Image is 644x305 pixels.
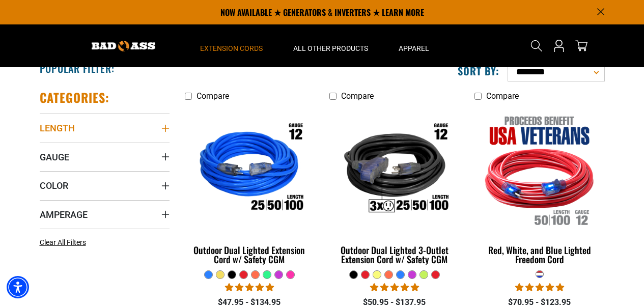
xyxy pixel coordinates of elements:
span: All Other Products [293,44,368,53]
a: Outdoor Dual Lighted Extension Cord w/ Safety CGM Outdoor Dual Lighted Extension Cord w/ Safety CGM [185,106,315,270]
summary: All Other Products [278,24,383,67]
div: Red, White, and Blue Lighted Freedom Cord [474,245,604,264]
span: Amperage [40,209,88,220]
span: Extension Cords [200,44,263,53]
img: Outdoor Dual Lighted Extension Cord w/ Safety CGM [185,111,314,228]
summary: Apparel [383,24,444,67]
summary: Amperage [40,200,170,229]
span: 4.80 stars [370,283,419,292]
a: cart [573,40,590,52]
summary: Length [40,114,170,142]
span: Compare [197,91,229,101]
span: Compare [486,91,519,101]
span: 5.00 stars [515,283,564,292]
img: Red, White, and Blue Lighted Freedom Cord [475,111,604,228]
img: Outdoor Dual Lighted 3-Outlet Extension Cord w/ Safety CGM [330,111,459,228]
span: Gauge [40,151,69,163]
a: Open this option [551,24,567,67]
a: Clear All Filters [40,237,90,248]
h2: Categories: [40,90,110,105]
summary: Extension Cords [185,24,278,67]
div: Outdoor Dual Lighted 3-Outlet Extension Cord w/ Safety CGM [329,245,459,264]
div: Accessibility Menu [7,276,29,298]
div: Outdoor Dual Lighted Extension Cord w/ Safety CGM [185,245,315,264]
label: Sort by: [458,64,499,77]
img: Bad Ass Extension Cords [92,41,155,51]
span: Length [40,122,75,134]
a: Outdoor Dual Lighted 3-Outlet Extension Cord w/ Safety CGM Outdoor Dual Lighted 3-Outlet Extensio... [329,106,459,270]
summary: Color [40,171,170,200]
span: Compare [341,91,374,101]
a: Red, White, and Blue Lighted Freedom Cord Red, White, and Blue Lighted Freedom Cord [474,106,604,270]
span: Color [40,180,68,191]
summary: Search [528,38,545,54]
summary: Gauge [40,143,170,171]
span: Apparel [399,44,429,53]
span: 4.81 stars [225,283,274,292]
span: Clear All Filters [40,238,86,246]
h2: Popular Filter: [40,62,115,75]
